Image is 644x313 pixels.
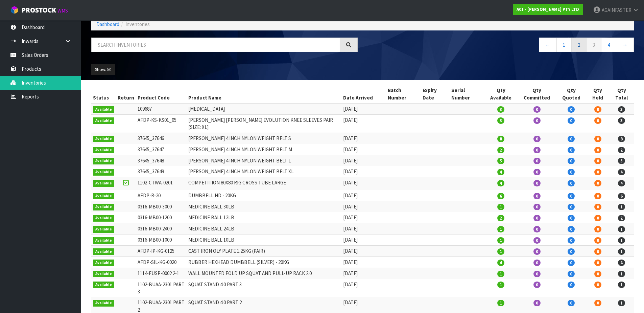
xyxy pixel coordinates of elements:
span: 2 [618,147,625,153]
span: 0 [594,237,601,244]
td: [DATE] [341,246,386,257]
span: 0 [568,180,575,186]
th: Batch Number [386,85,421,103]
span: 2 [618,215,625,221]
td: 37645_37648 [136,155,187,166]
th: Date Arrived [341,85,386,103]
span: 0 [568,147,575,153]
td: [DATE] [341,115,386,133]
th: Serial Number [450,85,484,103]
td: [DATE] [341,190,386,201]
a: 3 [586,38,601,52]
th: Qty Quoted [556,85,587,103]
span: Available [93,169,114,176]
th: Qty Held [587,85,610,103]
span: 0 [533,237,541,244]
th: Status [91,85,116,103]
td: [DATE] [341,201,386,212]
span: 0 [594,106,601,113]
td: 1114-FUSP-0002 2-1 [136,268,187,279]
span: 8 [618,136,625,142]
span: 0 [594,282,601,288]
span: 0 [594,158,601,164]
td: [DATE] [341,103,386,114]
span: 2 [497,147,504,153]
td: CAST IRON OLY PLATE 1.25KG (PAIR) [187,246,341,257]
span: 0 [533,180,541,186]
th: Qty Committed [518,85,556,103]
td: RUBBER HEXHEAD DUMBBELL (SILVER) - 20KG [187,256,341,268]
span: 1 [618,282,625,288]
span: 0 [594,248,601,255]
td: COMPETITION 80X80 RIG CROSS TUBE LARGE [187,177,341,190]
td: 109687 [136,103,187,114]
span: Available [93,147,114,154]
span: 0 [533,147,541,153]
td: 0316-MB00-3000 [136,201,187,212]
th: Qty Available [484,85,518,103]
span: 0 [568,271,575,277]
span: 0 [594,136,601,142]
span: 0 [568,158,575,164]
span: Available [93,260,114,266]
span: 0 [594,204,601,210]
span: 0 [568,136,575,142]
a: Dashboard [96,21,119,27]
span: 4 [497,169,504,175]
span: 0 [568,300,575,306]
span: Available [93,271,114,277]
th: Product Name [187,85,341,103]
span: 0 [594,260,601,266]
span: 1 [618,300,625,306]
td: AFDP-R-20 [136,190,187,201]
span: Available [93,237,114,244]
span: 1 [497,300,504,306]
td: 1102-CTWA-0201 [136,177,187,190]
span: 0 [594,147,601,153]
span: 4 [497,260,504,266]
span: 0 [533,204,541,210]
span: 0 [568,282,575,288]
span: 0 [594,226,601,232]
td: [DATE] [341,268,386,279]
span: 0 [594,215,601,221]
span: Available [93,193,114,200]
span: 2 [497,215,504,221]
td: [PERSON_NAME] [PERSON_NAME] EVOLUTION KNEE SLEEVES PAIR [SIZE: XL] [187,115,341,133]
span: 0 [568,106,575,113]
span: 0 [594,300,601,306]
span: 0 [533,271,541,277]
span: 0 [594,193,601,199]
span: 0 [568,248,575,255]
span: 0 [533,106,541,113]
nav: Page navigation [368,38,634,54]
span: 1 [497,237,504,244]
span: 0 [533,300,541,306]
span: Available [93,117,114,124]
span: 0 [594,180,601,186]
span: 3 [497,106,504,113]
span: 1 [618,248,625,255]
span: 4 [497,180,504,186]
td: 0316-MB00-2400 [136,223,187,234]
span: 1 [497,226,504,232]
span: 1 [497,282,504,288]
span: 1 [497,271,504,277]
span: 5 [497,158,504,164]
td: [DATE] [341,166,386,177]
span: Available [93,158,114,164]
td: DUMBBELL HD - 20KG [187,190,341,201]
span: 0 [533,226,541,232]
td: 37645_37646 [136,133,187,144]
span: 0 [568,204,575,210]
span: 1 [497,204,504,210]
span: 3 [618,106,625,113]
th: Expiry Date [421,85,450,103]
td: [DATE] [341,155,386,166]
a: 1 [556,38,572,52]
td: [DATE] [341,234,386,246]
span: Available [93,204,114,210]
span: Available [93,226,114,233]
td: [PERSON_NAME] 4 INCH NYLON WEIGHT BELT L [187,155,341,166]
input: Search inventories [91,38,340,52]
